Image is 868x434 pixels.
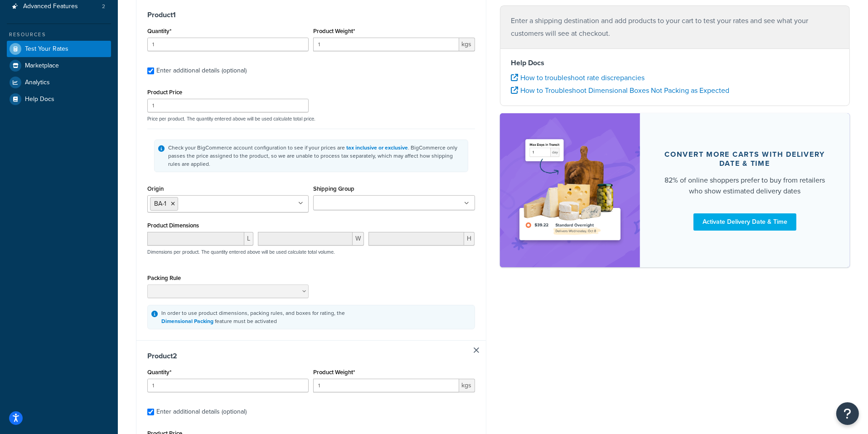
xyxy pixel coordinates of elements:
a: How to Troubleshoot Dimensional Boxes Not Packing as Expected [511,85,730,96]
span: Help Docs [25,96,54,103]
span: Test Your Rates [25,45,68,53]
input: Enter additional details (optional) [147,409,154,415]
span: L [244,232,253,246]
div: In order to use product dimensions, packing rules, and boxes for rating, the feature must be acti... [161,309,345,325]
a: Dimensional Packing [161,317,213,325]
label: Product Weight* [313,28,355,34]
span: kgs [459,379,475,392]
a: Analytics [7,74,111,91]
label: Quantity* [147,369,171,376]
input: 0 [147,38,309,51]
img: feature-image-ddt-36eae7f7280da8017bfb280eaccd9c446f90b1fe08728e4019434db127062ab4.png [514,127,626,254]
a: Remove Item [474,347,479,353]
label: Product Price [147,89,182,96]
input: Enter additional details (optional) [147,68,154,74]
div: 82% of online shoppers prefer to buy from retailers who show estimated delivery dates [662,175,829,197]
label: Origin [147,185,164,192]
button: Open Resource Center [836,402,859,425]
h4: Help Docs [511,58,839,68]
div: Convert more carts with delivery date & time [662,150,829,168]
span: Advanced Features [23,3,78,10]
label: Product Weight* [313,369,355,376]
input: 0 [147,379,309,392]
span: Marketplace [25,62,59,70]
label: Product Dimensions [147,222,199,229]
p: Price per product. The quantity entered above will be used calculate total price. [145,116,477,122]
label: Quantity* [147,28,171,34]
h3: Product 2 [147,352,475,361]
div: Enter additional details (optional) [156,64,247,77]
span: 2 [102,3,105,10]
label: Shipping Group [313,185,354,192]
a: tax inclusive or exclusive [346,144,408,152]
span: kgs [459,38,475,51]
input: 0.00 [313,38,459,51]
div: Enter additional details (optional) [156,405,247,418]
p: Enter a shipping destination and add products to your cart to test your rates and see what your c... [511,14,839,40]
h3: Product 1 [147,10,475,19]
div: Check your BigCommerce account configuration to see if your prices are . BigCommerce only passes ... [168,144,464,168]
span: W [353,232,364,246]
span: BA-1 [154,199,166,208]
p: Dimensions per product. The quantity entered above will be used calculate total volume. [145,249,335,255]
label: Packing Rule [147,275,181,281]
a: Marketplace [7,58,111,74]
div: Resources [7,31,111,39]
input: 0.00 [313,379,459,392]
span: H [464,232,475,246]
a: How to troubleshoot rate discrepancies [511,72,645,83]
span: Analytics [25,79,50,87]
a: Help Docs [7,91,111,107]
a: Test Your Rates [7,41,111,57]
a: Activate Delivery Date & Time [693,213,796,231]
